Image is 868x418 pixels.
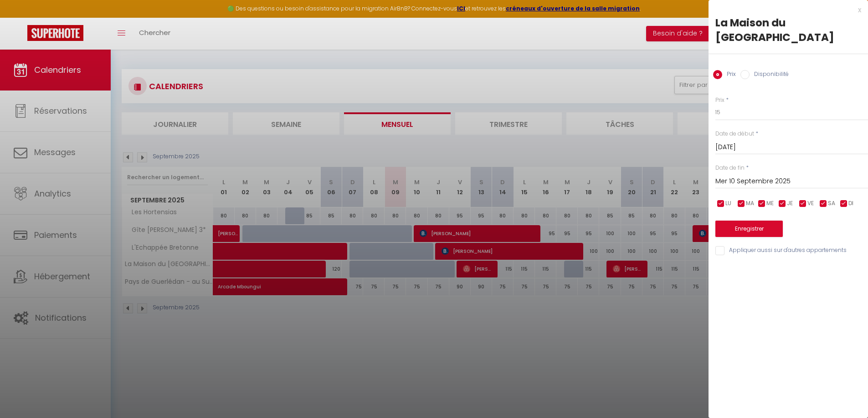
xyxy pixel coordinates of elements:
[828,199,835,208] span: SA
[715,15,861,45] div: La Maison du [GEOGRAPHIC_DATA]
[722,70,736,80] label: Prix
[750,70,789,80] label: Disponibilité
[7,4,35,31] button: Ouvrir le widget de chat LiveChat
[766,199,774,208] span: ME
[715,164,745,172] label: Date de fin
[787,199,793,208] span: JE
[715,96,724,105] label: Prix
[709,5,861,15] div: x
[725,199,731,208] span: LU
[848,199,853,208] span: DI
[715,130,754,138] label: Date de début
[715,221,783,237] button: Enregistrer
[807,199,814,208] span: VE
[746,199,754,208] span: MA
